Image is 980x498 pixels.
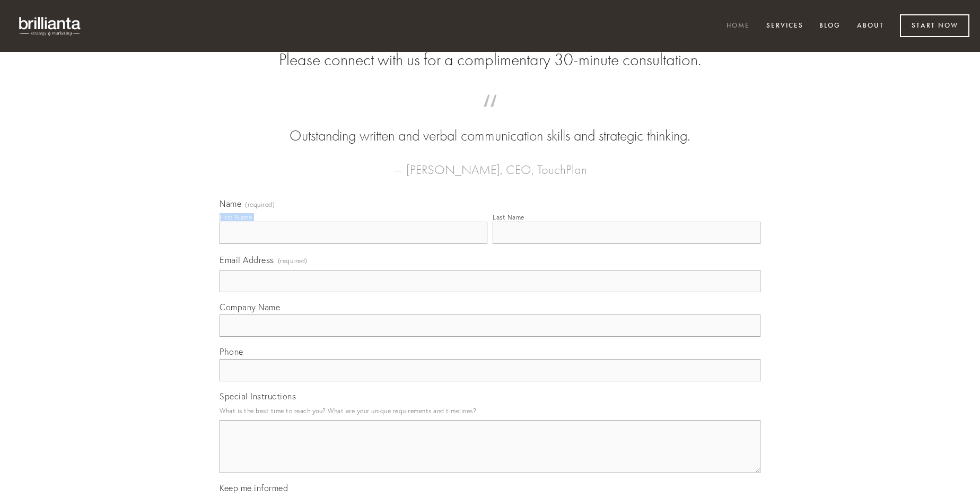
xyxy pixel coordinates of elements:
[11,11,90,41] img: brillianta - research, strategy, marketing
[220,483,288,493] span: Keep me informed
[220,404,760,418] p: What is the best time to reach you? What are your unique requirements and timelines?
[720,18,757,35] a: Home
[850,18,891,35] a: About
[220,255,274,265] span: Email Address
[220,391,296,401] span: Special Instructions
[278,254,308,268] span: (required)
[759,18,810,35] a: Services
[812,18,847,35] a: Blog
[900,14,969,37] a: Start Now
[237,105,743,126] span: “
[220,346,243,357] span: Phone
[220,302,280,312] span: Company Name
[493,213,524,221] div: Last Name
[220,213,252,221] div: First Name
[237,105,743,146] blockquote: Outstanding written and verbal communication skills and strategic thinking.
[237,146,743,180] figcaption: — [PERSON_NAME], CEO, TouchPlan
[245,202,275,208] span: (required)
[220,50,760,70] h2: Please connect with us for a complimentary 30-minute consultation.
[220,198,241,209] span: Name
